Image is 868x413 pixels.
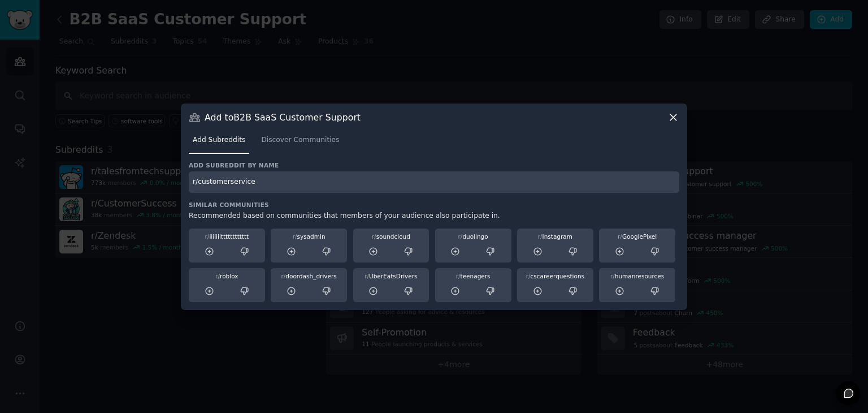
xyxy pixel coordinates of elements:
[357,233,426,240] div: soundcloud
[610,273,615,279] span: r/
[189,171,679,193] input: Enter subreddit name and press enter
[618,233,622,240] span: r/
[439,272,507,280] div: teenagers
[275,272,343,280] div: doordash_drivers
[189,161,679,169] h3: Add subreddit by name
[603,233,671,240] div: GooglePixel
[526,273,531,279] span: r/
[261,135,339,145] span: Discover Communities
[357,272,426,280] div: UberEatsDrivers
[205,111,361,123] h3: Add to B2B SaaS Customer Support
[281,273,285,279] span: r/
[456,273,461,279] span: r/
[458,233,463,240] span: r/
[189,211,679,221] div: Recommended based on communities that members of your audience also participate in.
[193,135,245,145] span: Add Subreddits
[215,273,220,279] span: r/
[439,233,507,240] div: duolingo
[538,233,542,240] span: r/
[364,273,369,279] span: r/
[257,131,343,154] a: Discover Communities
[293,233,297,240] span: r/
[189,131,249,154] a: Add Subreddits
[372,233,376,240] span: r/
[205,233,210,240] span: r/
[603,272,671,280] div: humanresources
[275,233,343,240] div: sysadmin
[521,272,589,280] div: cscareerquestions
[521,233,589,240] div: Instagram
[193,233,261,240] div: iiiiiiitttttttttttt
[189,201,679,209] h3: Similar Communities
[193,272,261,280] div: roblox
